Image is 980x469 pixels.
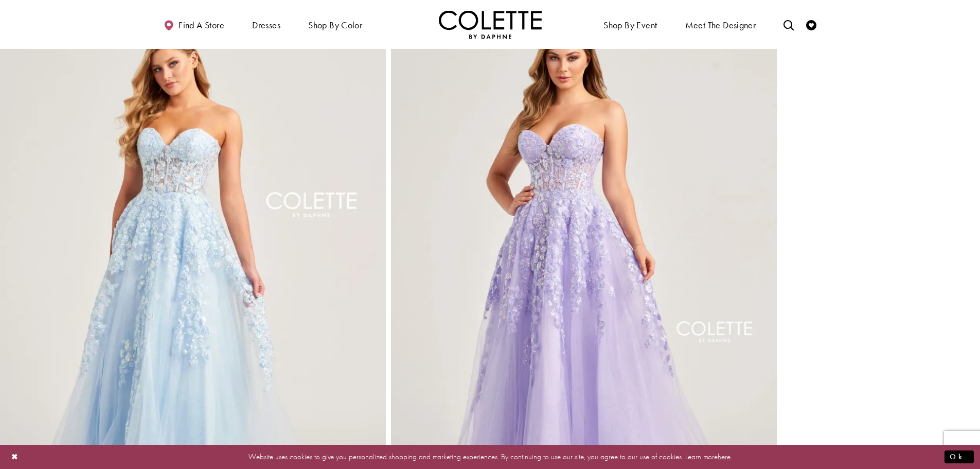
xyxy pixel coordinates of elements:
[179,20,224,30] span: Find a store
[945,450,974,463] button: Submit Dialog
[306,10,365,39] span: Shop by color
[308,20,362,30] span: Shop by color
[250,10,283,39] span: Dresses
[683,10,759,39] a: Meet the designer
[74,450,906,464] p: Website uses cookies to give you personalized shopping and marketing experiences. By continuing t...
[718,451,730,462] a: here
[439,10,542,39] img: Colette by Daphne
[601,10,660,39] span: Shop By Event
[161,10,227,39] a: Find a store
[685,20,756,30] span: Meet the designer
[6,448,24,466] button: Close Dialog
[252,20,280,30] span: Dresses
[804,10,819,39] a: Check Wishlist
[439,10,542,39] a: Visit Home Page
[781,10,796,39] a: Toggle search
[603,20,657,30] span: Shop By Event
